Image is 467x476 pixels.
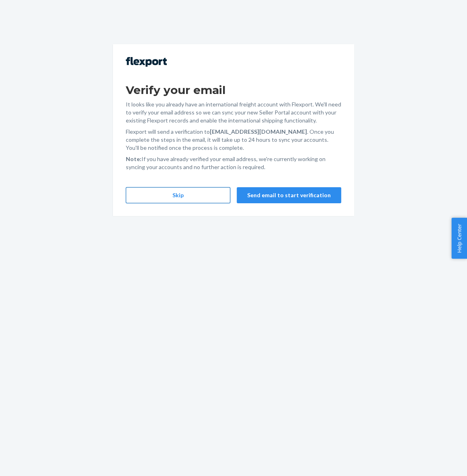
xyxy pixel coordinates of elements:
button: Send email to start verification [237,187,341,203]
h1: Verify your email [126,83,341,97]
button: Skip [126,187,230,203]
img: Flexport logo [126,57,167,67]
strong: [EMAIL_ADDRESS][DOMAIN_NAME] [210,128,307,135]
button: Help Center [451,218,467,259]
p: If you have already verified your email address, we're currently working on syncing your accounts... [126,155,341,171]
p: It looks like you already have an international freight account with Flexport. We'll need to veri... [126,100,341,125]
p: Flexport will send a verification to . Once you complete the steps in the email, it will take up ... [126,128,341,152]
strong: Note: [126,155,141,162]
